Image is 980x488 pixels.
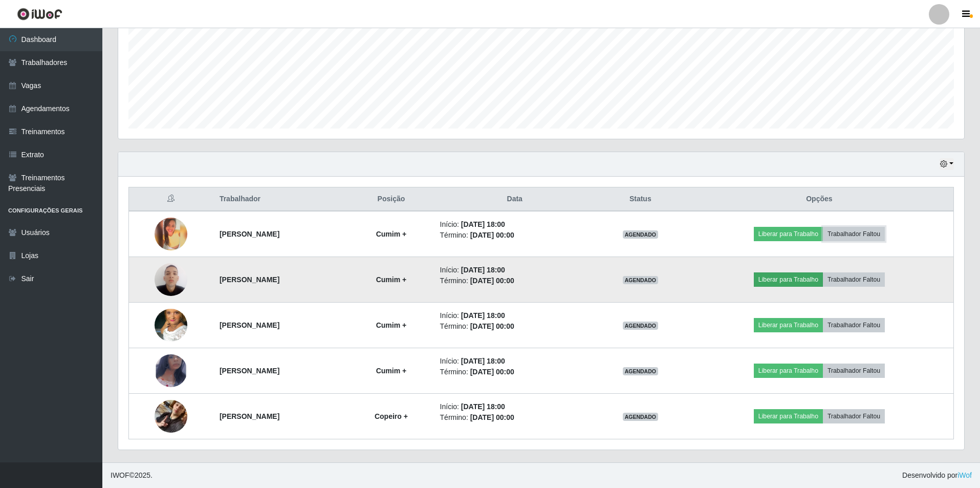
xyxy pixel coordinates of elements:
button: Trabalhador Faltou [823,409,885,423]
span: AGENDADO [623,322,659,330]
button: Liberar para Trabalho [754,272,823,287]
button: Trabalhador Faltou [823,272,885,287]
th: Opções [685,187,954,211]
span: AGENDADO [623,413,659,421]
time: [DATE] 00:00 [470,368,514,376]
button: Liberar para Trabalho [754,227,823,241]
strong: [PERSON_NAME] [220,367,279,375]
img: 1675811994359.jpeg [155,218,187,250]
th: Trabalhador [213,187,349,211]
li: Início: [440,265,590,275]
span: AGENDADO [623,276,659,284]
th: Posição [349,187,433,211]
li: Início: [440,356,590,367]
li: Término: [440,412,590,423]
span: AGENDADO [623,230,659,239]
th: Status [596,187,685,211]
time: [DATE] 00:00 [470,277,514,285]
strong: Cumim + [376,230,407,238]
li: Término: [440,275,590,286]
span: AGENDADO [623,367,659,375]
time: [DATE] 18:00 [461,357,505,365]
span: IWOF [111,471,129,479]
strong: [PERSON_NAME] [220,412,279,420]
strong: [PERSON_NAME] [220,230,279,238]
li: Início: [440,310,590,321]
button: Trabalhador Faltou [823,318,885,332]
time: [DATE] 18:00 [461,266,505,274]
strong: Copeiro + [375,412,408,420]
span: © 2025 . [111,470,153,481]
li: Início: [440,219,590,230]
th: Data [434,187,596,211]
time: [DATE] 00:00 [470,413,514,421]
span: Desenvolvido por [902,470,972,481]
button: Trabalhador Faltou [823,227,885,241]
time: [DATE] 18:00 [461,220,505,228]
strong: Cumim + [376,275,407,284]
li: Término: [440,321,590,332]
img: 1746137035035.jpeg [155,387,187,445]
time: [DATE] 18:00 [461,311,505,320]
a: iWof [957,471,972,479]
time: [DATE] 00:00 [470,231,514,239]
strong: Cumim + [376,321,407,329]
img: 1736270494811.jpeg [155,296,187,354]
img: CoreUI Logo [17,8,62,20]
time: [DATE] 00:00 [470,322,514,330]
button: Liberar para Trabalho [754,409,823,423]
button: Liberar para Trabalho [754,318,823,332]
button: Trabalhador Faltou [823,364,885,378]
li: Término: [440,367,590,377]
strong: [PERSON_NAME] [220,275,279,284]
img: 1701349754449.jpeg [155,258,187,301]
strong: Cumim + [376,367,407,375]
img: 1748046228717.jpeg [155,344,187,397]
li: Término: [440,230,590,241]
strong: [PERSON_NAME] [220,321,279,329]
time: [DATE] 18:00 [461,402,505,411]
li: Início: [440,401,590,412]
button: Liberar para Trabalho [754,364,823,378]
